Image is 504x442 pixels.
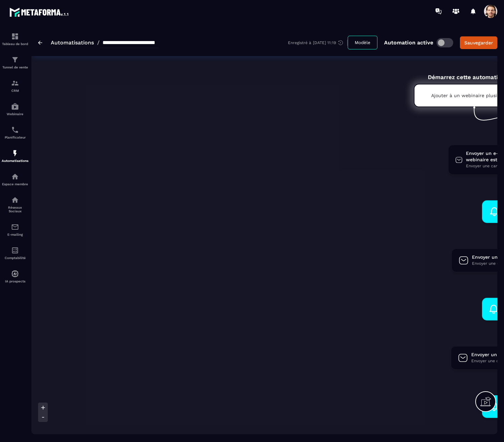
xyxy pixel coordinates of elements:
a: social-networksocial-networkRéseaux Sociaux [2,191,28,218]
p: CRM [2,89,28,92]
img: automations [11,149,19,157]
img: formation [11,56,19,64]
button: Modèle [348,36,377,49]
div: Sauvegarder [464,39,493,46]
a: automationsautomationsAutomatisations [2,144,28,168]
a: formationformationCRM [2,74,28,97]
p: Planificateur [2,136,28,139]
p: Automatisations [2,159,28,163]
p: [DATE] 11:19 [313,40,336,45]
p: IA prospects [2,279,28,283]
p: Réseaux Sociaux [2,206,28,213]
a: accountantaccountantComptabilité [2,241,28,265]
p: Comptabilité [2,256,28,260]
a: formationformationTunnel de vente [2,51,28,74]
img: email [11,223,19,231]
p: Espace membre [2,182,28,186]
img: formation [11,32,19,40]
img: formation [11,79,19,87]
a: emailemailE-mailing [2,218,28,241]
p: Tableau de bord [2,42,28,46]
p: Webinaire [2,112,28,116]
a: Automatisations [51,39,94,46]
img: arrow [38,41,42,45]
p: E-mailing [2,233,28,236]
a: automationsautomationsEspace membre [2,168,28,191]
p: Automation active [384,39,433,46]
img: automations [11,173,19,181]
img: scheduler [11,126,19,134]
img: accountant [11,246,19,254]
a: automationsautomationsWebinaire [2,97,28,121]
img: social-network [11,196,19,204]
img: automations [11,270,19,278]
img: logo [9,6,69,18]
span: / [97,39,100,46]
div: Enregistré à [288,40,348,46]
a: formationformationTableau de bord [2,27,28,51]
button: Sauvegarder [460,36,497,49]
a: schedulerschedulerPlanificateur [2,121,28,144]
p: Tunnel de vente [2,65,28,69]
img: automations [11,102,19,110]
